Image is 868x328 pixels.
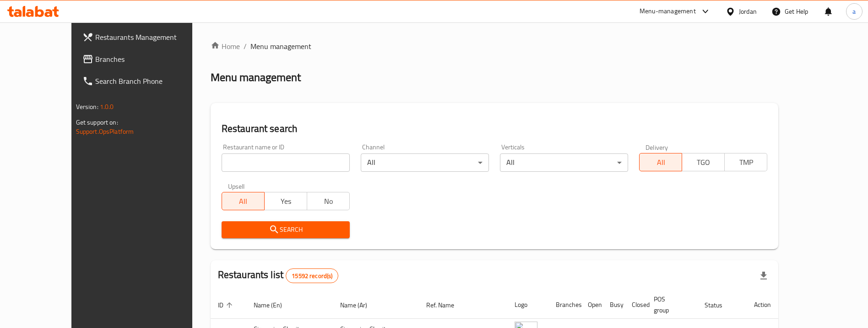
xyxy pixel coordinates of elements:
[75,70,217,92] a: Search Branch Phone
[548,291,580,319] th: Branches
[340,300,379,311] span: Name (Ar)
[75,48,217,70] a: Branches
[507,291,548,319] th: Logo
[218,300,235,311] span: ID
[264,192,307,210] button: Yes
[724,153,767,171] button: TMP
[95,32,209,43] span: Restaurants Management
[211,70,301,85] h2: Menu management
[728,156,764,169] span: TMP
[95,76,209,87] span: Search Branch Phone
[254,300,294,311] span: Name (En)
[250,41,311,52] span: Menu management
[580,291,602,319] th: Open
[643,156,678,169] span: All
[753,265,775,287] div: Export file
[640,6,696,17] div: Menu-management
[229,224,342,235] span: Search
[76,116,118,128] span: Get support on:
[747,291,778,319] th: Action
[426,300,466,311] span: Ref. Name
[686,156,721,169] span: TGO
[222,192,265,210] button: All
[222,221,350,238] button: Search
[639,153,682,171] button: All
[75,26,217,48] a: Restaurants Management
[852,6,856,16] span: a
[361,153,489,172] div: All
[76,126,134,137] a: Support.OpsPlatform
[286,268,338,283] div: Total records count
[95,54,209,65] span: Branches
[500,153,628,172] div: All
[268,195,304,208] span: Yes
[646,144,668,150] label: Delivery
[222,122,768,136] h2: Restaurant search
[226,195,261,208] span: All
[602,291,624,319] th: Busy
[624,291,646,319] th: Closed
[244,41,247,52] li: /
[211,41,240,52] a: Home
[218,268,339,283] h2: Restaurants list
[100,101,114,113] span: 1.0.0
[307,192,350,210] button: No
[286,272,338,280] span: 15592 record(s)
[705,300,734,311] span: Status
[654,294,687,316] span: POS group
[228,183,245,189] label: Upsell
[739,6,757,16] div: Jordan
[222,153,350,172] input: Search for restaurant name or ID..
[211,41,779,52] nav: breadcrumb
[76,101,98,113] span: Version:
[682,153,725,171] button: TGO
[311,195,346,208] span: No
